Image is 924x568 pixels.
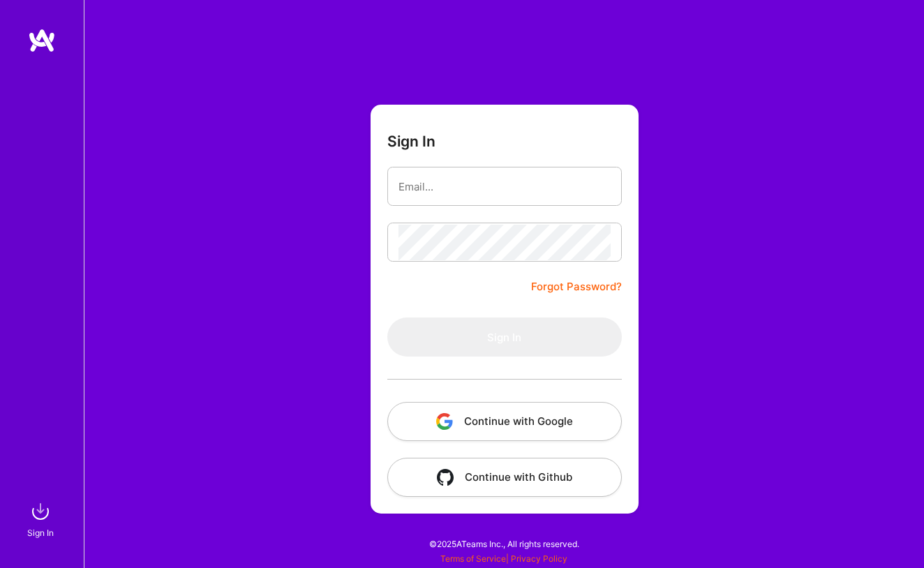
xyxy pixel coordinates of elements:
a: Forgot Password? [531,278,622,295]
button: Continue with Google [387,402,622,441]
span: | [440,553,567,564]
a: sign inSign In [29,498,54,540]
div: Sign In [27,525,54,540]
button: Continue with Github [387,458,622,497]
a: Terms of Service [440,553,506,564]
div: © 2025 ATeams Inc., All rights reserved. [84,526,924,561]
img: icon [437,469,454,486]
img: icon [436,413,453,430]
button: Sign In [387,317,622,357]
img: sign in [27,498,54,525]
a: Privacy Policy [511,553,567,564]
h3: Sign In [387,133,435,150]
input: Email... [398,169,611,204]
img: logo [28,28,56,53]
